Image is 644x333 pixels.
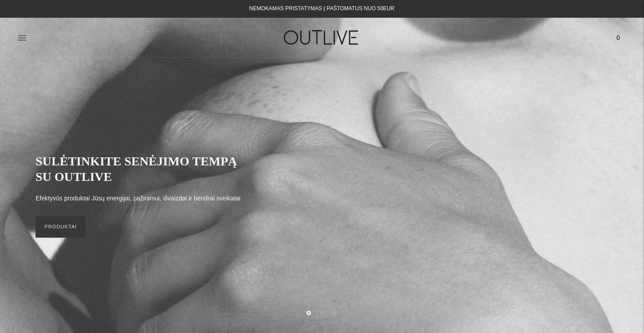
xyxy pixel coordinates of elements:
span: 0 [612,31,624,44]
h2: SULĖTINKITE SENĖJIMO TEMPĄ SU OUTLIVE [36,153,249,184]
button: Move carousel to slide 3 [333,310,338,314]
button: Move carousel to slide 2 [320,310,324,314]
img: OUTLIVE [266,22,378,53]
div: NEMOKAMAS PRISTATYMAS Į PAŠTOMATUS NUO 50EUR [249,4,394,14]
a: 0 [610,28,626,47]
button: Move carousel to slide 1 [306,311,311,315]
p: Efektyvūs produktai Jūsų energijai, pažinimui, išvaizdai ir bendrai sveikatai [36,193,240,204]
a: PRODUKTAI [36,216,86,238]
